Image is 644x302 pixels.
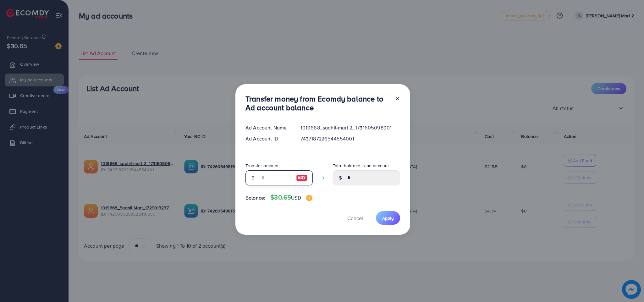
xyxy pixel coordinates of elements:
span: USD [291,194,301,201]
span: Cancel [347,215,363,222]
span: Apply [382,215,394,221]
button: Cancel [339,211,371,225]
label: Transfer amount [245,162,278,169]
h4: $30.65 [270,194,312,201]
label: Total balance in ad account [333,162,389,169]
img: image [306,195,312,201]
span: Balance: [245,194,265,201]
div: 1019668_saahil-mart 2_1731605098901 [295,124,405,131]
img: image [296,174,307,182]
h3: Transfer money from Ecomdy balance to Ad account balance [245,94,390,113]
div: 7437187226544554001 [295,135,405,142]
button: Apply [376,211,400,225]
div: Ad Account ID [240,135,295,142]
div: Ad Account Name [240,124,295,131]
